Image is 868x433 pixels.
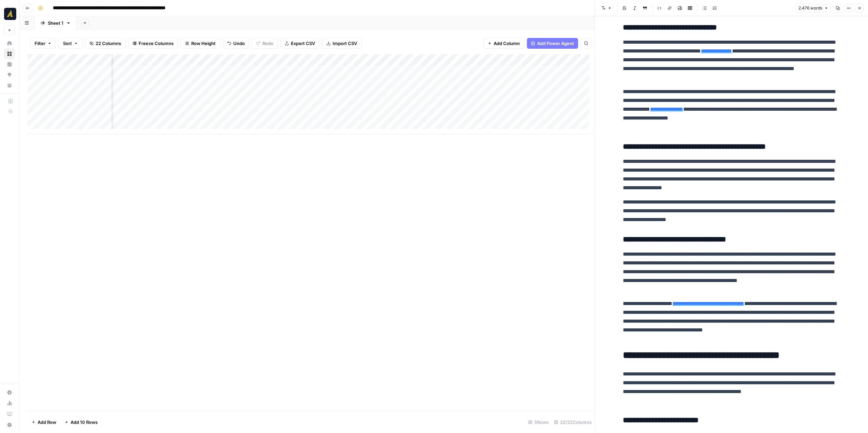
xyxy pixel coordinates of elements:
[38,419,56,426] span: Add Row
[139,40,174,47] span: Freeze Columns
[59,38,82,49] button: Sort
[35,40,45,47] span: Filter
[4,59,15,70] a: Insights
[551,417,594,428] div: 22/22 Columns
[795,4,831,13] button: 2.476 words
[96,40,121,47] span: 22 Columns
[191,40,216,47] span: Row Height
[4,69,15,80] a: Opportunities
[128,38,178,49] button: Freeze Columns
[27,417,60,428] button: Add Row
[35,16,77,30] a: Sheet 1
[333,40,357,47] span: Import CSV
[223,38,249,49] button: Undo
[233,40,245,47] span: Undo
[63,40,72,47] span: Sort
[527,38,578,49] button: Add Power Agent
[4,80,15,91] a: Your Data
[526,417,551,428] div: 5 Rows
[60,417,102,428] button: Add 10 Rows
[537,40,574,47] span: Add Power Agent
[4,387,15,398] a: Settings
[48,20,63,26] div: Sheet 1
[4,38,15,49] a: Home
[4,5,15,22] button: Workspace: Marketers in Demand
[4,398,15,409] a: Usage
[262,40,273,47] span: Redo
[494,40,520,47] span: Add Column
[291,40,315,47] span: Export CSV
[798,5,822,11] span: 2.476 words
[252,38,278,49] button: Redo
[85,38,125,49] button: 22 Columns
[181,38,220,49] button: Row Height
[322,38,361,49] button: Import CSV
[280,38,319,49] button: Export CSV
[30,38,56,49] button: Filter
[71,419,98,426] span: Add 10 Rows
[483,38,524,49] button: Add Column
[4,8,16,20] img: Marketers in Demand Logo
[4,409,15,419] a: Learning Hub
[4,48,15,59] a: Browse
[4,419,15,430] button: Help + Support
